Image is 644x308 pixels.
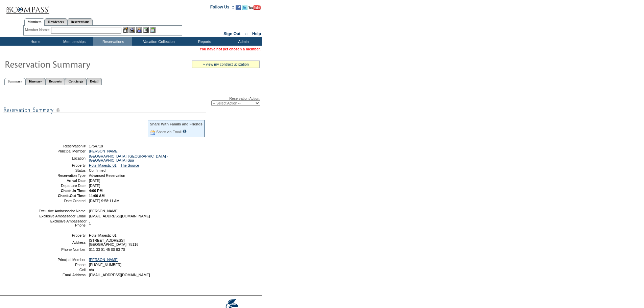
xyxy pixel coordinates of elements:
span: [EMAIL_ADDRESS][DOMAIN_NAME] [89,214,150,218]
td: Exclusive Ambassador Email: [38,214,87,218]
td: Phone: [38,263,87,267]
a: Members [24,18,45,26]
td: Status: [38,168,87,172]
td: Reservation #: [38,144,87,148]
span: [DATE] [89,179,100,183]
a: Follow us on Twitter [242,7,247,11]
span: n/a [89,268,94,272]
div: Member Name: [25,27,51,33]
a: Concierge [65,78,86,85]
td: Reservation Type: [38,173,87,177]
a: Requests [45,78,65,85]
td: Principal Member: [38,258,87,262]
td: Reports [184,37,223,46]
img: Follow us on Twitter [242,5,247,10]
span: [EMAIL_ADDRESS][DOMAIN_NAME] [89,273,150,277]
td: Email Address: [38,273,87,277]
a: [PERSON_NAME] [89,149,119,153]
img: b_calculator.gif [150,27,156,33]
img: Impersonate [136,27,142,33]
td: Home [15,37,54,46]
span: [PERSON_NAME] [89,209,119,213]
td: Cell: [38,268,87,272]
input: What is this? [183,129,187,133]
div: Reservation Action: [3,96,260,106]
td: Vacation Collection [132,37,184,46]
span: Confirmed [89,168,105,172]
span: :: [245,31,248,36]
td: Departure Date: [38,184,87,188]
a: The Source [120,163,139,167]
span: Advanced Reservation [89,173,125,177]
span: 11:00 AM [89,194,104,198]
a: Itinerary [25,78,45,85]
a: » view my contract utilization [203,62,249,66]
img: Subscribe to our YouTube Channel [248,5,261,10]
span: 1 [89,221,91,225]
span: You have not yet chosen a member. [200,47,261,51]
a: Reservations [67,18,93,25]
a: Sign Out [223,31,240,36]
td: Property: [38,233,87,237]
img: subTtlResSummary.gif [3,106,206,114]
img: Reservaton Summary [4,57,140,71]
td: Follow Us :: [210,4,234,12]
a: [GEOGRAPHIC_DATA], [GEOGRAPHIC_DATA] - [GEOGRAPHIC_DATA]-Spa [89,154,168,162]
div: Share With Family and Friends [150,122,202,126]
td: Memberships [54,37,93,46]
span: 1754718 [89,144,103,148]
td: Location: [38,154,87,162]
td: Property: [38,163,87,167]
td: Reservations [93,37,132,46]
img: Reservations [143,27,149,33]
a: Subscribe to our YouTube Channel [248,7,261,11]
td: Date Created: [38,199,87,203]
img: View [129,27,135,33]
a: Share via Email [156,130,182,134]
span: 011 33 01 45 00 83 70 [89,247,125,252]
img: Become our fan on Facebook [236,5,241,10]
td: Admin [223,37,262,46]
span: [STREET_ADDRESS] [GEOGRAPHIC_DATA], 75116 [89,238,138,246]
span: 4:00 PM [89,189,102,193]
a: Detail [87,78,102,85]
span: [DATE] 9:58:11 AM [89,199,119,203]
img: b_edit.gif [123,27,128,33]
strong: Check-Out Time: [58,194,87,198]
span: Hotel Majestic 01 [89,233,117,237]
span: [DATE] [89,184,100,188]
td: Principal Member: [38,149,87,153]
a: Summary [4,78,25,85]
a: Hotel Majestic 01 [89,163,117,167]
td: Exclusive Ambassador Name: [38,209,87,213]
a: Become our fan on Facebook [236,7,241,11]
strong: Check-In Time: [61,189,87,193]
td: Arrival Date: [38,179,87,183]
td: Phone Number: [38,247,87,252]
td: Exclusive Ambassador Phone: [38,219,87,227]
a: Residences [45,18,67,25]
td: Address: [38,238,87,246]
a: Help [252,31,261,36]
span: [PHONE_NUMBER] [89,263,121,267]
a: [PERSON_NAME] [89,258,119,262]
